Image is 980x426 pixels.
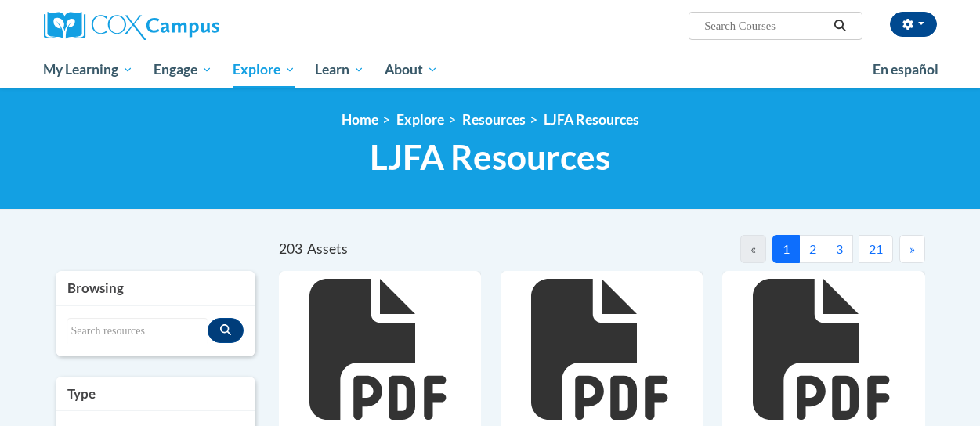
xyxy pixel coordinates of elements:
[44,12,219,40] img: Cox Campus
[826,235,853,263] button: 3
[67,318,208,345] input: Search resources
[154,60,212,79] span: Engage
[703,16,828,35] input: Search Courses
[222,52,306,88] a: Explore
[890,12,937,37] button: Account Settings
[342,111,378,128] a: Home
[32,52,949,88] div: Main menu
[143,52,222,88] a: Engage
[305,52,374,88] a: Learn
[873,61,938,78] span: En español
[799,235,826,263] button: 2
[772,235,800,263] button: 1
[462,111,526,128] a: Resources
[374,52,448,88] a: About
[385,60,438,79] span: About
[67,279,244,298] h3: Browsing
[233,60,295,79] span: Explore
[859,235,893,263] button: 21
[828,16,852,35] button: Search
[208,318,244,343] button: Search resources
[315,60,364,79] span: Learn
[34,52,144,88] a: My Learning
[862,53,949,86] a: En español
[602,235,925,263] nav: Pagination Navigation
[899,235,925,263] button: Next
[909,241,915,256] span: »
[544,111,639,128] a: LJFA Resources
[370,136,610,178] span: LJFA Resources
[307,240,348,257] span: Assets
[279,240,302,257] span: 203
[43,60,133,79] span: My Learning
[396,111,444,128] a: Explore
[44,12,326,40] a: Cox Campus
[67,384,244,403] h3: Type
